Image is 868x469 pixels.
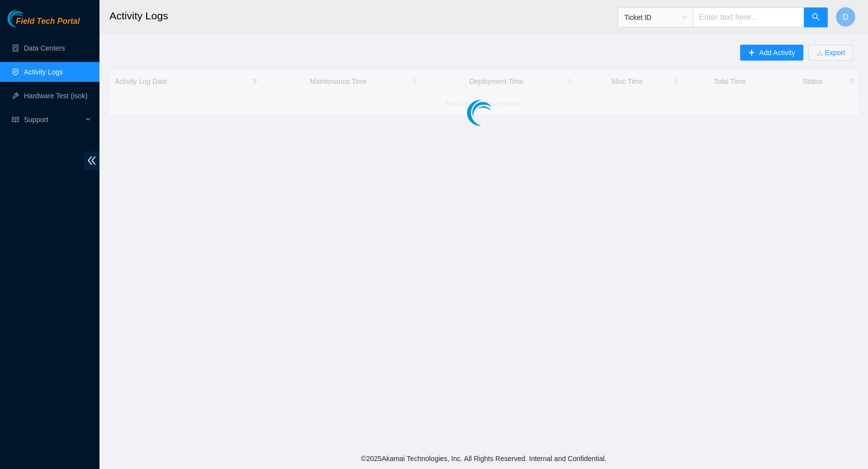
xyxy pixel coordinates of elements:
[12,116,19,123] span: read
[7,10,50,27] img: Akamai Technologies
[740,45,803,61] button: plusAdd Activity
[84,151,99,170] span: double-left
[24,68,63,76] a: Activity Logs
[24,110,83,130] span: Support
[16,17,80,26] span: Field Tech Portal
[759,47,795,58] span: Add Activity
[843,11,849,23] span: D
[24,92,88,100] a: Hardware Test (isok)
[99,448,868,469] footer: © 2025 Akamai Technologies, Inc. All Rights Reserved. Internal and Confidential.
[24,44,65,52] a: Data Centers
[624,10,687,25] span: Ticket ID
[808,45,853,61] button: downloadExport
[748,49,755,57] span: plus
[804,7,828,27] button: search
[836,7,856,27] button: D
[693,7,804,27] input: Enter text here...
[7,18,80,31] a: Akamai TechnologiesField Tech Portal
[812,13,820,22] span: search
